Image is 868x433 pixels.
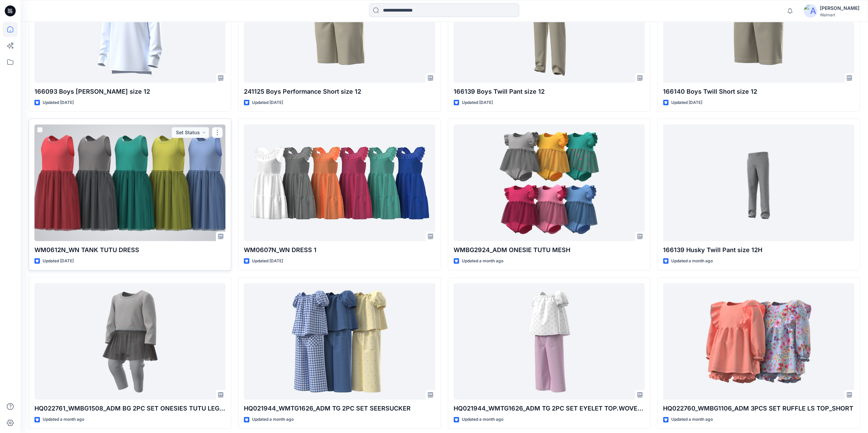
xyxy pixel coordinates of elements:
[462,99,493,106] p: Updated [DATE]
[663,124,854,241] a: 166139 Husky Twill Pant size 12H
[34,87,225,96] p: 166093 Boys [PERSON_NAME] size 12
[43,258,74,265] p: Updated [DATE]
[244,283,435,400] a: HQ021944_WMTG1626_ADM TG 2PC SET SEERSUCKER
[671,258,713,265] p: Updated a month ago
[454,404,645,413] p: HQ021944_WMTG1626_ADM TG 2PC SET EYELET TOP.WOVEN BTTM
[663,245,854,255] p: 166139 Husky Twill Pant size 12H
[244,124,435,241] a: WM0607N_WN DRESS 1
[252,416,294,423] p: Updated a month ago
[454,245,645,255] p: WMBG2924_ADM ONESIE TUTU MESH
[244,404,435,413] p: HQ021944_WMTG1626_ADM TG 2PC SET SEERSUCKER
[671,99,702,106] p: Updated [DATE]
[244,87,435,96] p: 241125 Boys Performance Short size 12
[34,124,225,241] a: WM0612N_WN TANK TUTU DRESS
[462,416,503,423] p: Updated a month ago
[252,99,283,106] p: Updated [DATE]
[34,404,225,413] p: HQ022761_WMBG1508_ADM BG 2PC SET ONESIES TUTU LEGGING
[43,99,74,106] p: Updated [DATE]
[462,258,503,265] p: Updated a month ago
[671,416,713,423] p: Updated a month ago
[663,283,854,400] a: HQ022760_WMBG1106_ADM 3PCS SET RUFFLE LS TOP_SHORT
[244,245,435,255] p: WM0607N_WN DRESS 1
[454,124,645,241] a: WMBG2924_ADM ONESIE TUTU MESH
[804,4,817,18] img: avatar
[454,87,645,96] p: 166139 Boys Twill Pant size 12
[34,245,225,255] p: WM0612N_WN TANK TUTU DRESS
[820,4,859,12] div: [PERSON_NAME]
[663,87,854,96] p: 166140 Boys Twill Short size 12
[34,283,225,400] a: HQ022761_WMBG1508_ADM BG 2PC SET ONESIES TUTU LEGGING
[454,283,645,400] a: HQ021944_WMTG1626_ADM TG 2PC SET EYELET TOP.WOVEN BTTM
[43,416,84,423] p: Updated a month ago
[663,404,854,413] p: HQ022760_WMBG1106_ADM 3PCS SET RUFFLE LS TOP_SHORT
[820,12,859,17] div: Walmart
[252,258,283,265] p: Updated [DATE]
